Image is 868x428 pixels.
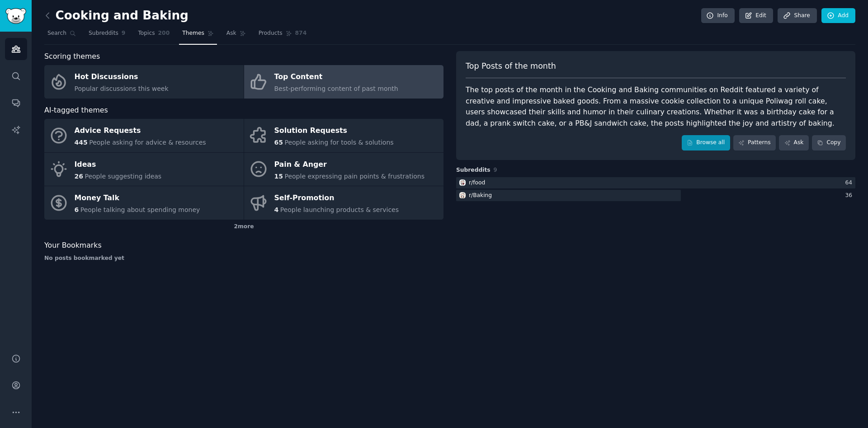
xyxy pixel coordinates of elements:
[494,167,497,173] span: 9
[466,85,846,129] div: The top posts of the month in the Cooking and Baking communities on Reddit featured a variety of ...
[226,29,236,38] span: Ask
[456,190,855,201] a: Bakingr/Baking36
[739,8,773,24] a: Edit
[456,177,855,188] a: foodr/food64
[274,206,279,213] span: 4
[44,254,443,263] div: No posts bookmarked yet
[75,157,162,172] div: Ideas
[44,9,189,23] h2: Cooking and Baking
[44,220,443,234] div: 2 more
[138,29,155,38] span: Topics
[80,206,200,213] span: People talking about spending money
[5,8,26,24] img: GummySearch logo
[44,51,100,62] span: Scoring themes
[244,186,443,220] a: Self-Promotion4People launching products & services
[75,70,169,85] div: Hot Discussions
[255,26,310,45] a: Products874
[469,179,485,187] div: r/ food
[158,29,170,38] span: 200
[44,105,108,116] span: AI-tagged themes
[274,191,399,206] div: Self-Promotion
[778,8,816,24] a: Share
[75,139,88,146] span: 445
[274,173,283,180] span: 15
[466,61,556,72] span: Top Posts of the month
[284,139,393,146] span: People asking for tools & solutions
[44,240,102,251] span: Your Bookmarks
[274,124,394,138] div: Solution Requests
[274,85,398,92] span: Best-performing content of past month
[469,192,492,200] div: r/ Baking
[274,157,425,172] div: Pain & Anger
[701,8,735,24] a: Info
[44,186,244,220] a: Money Talk6People talking about spending money
[779,135,809,151] a: Ask
[244,119,443,152] a: Solution Requests65People asking for tools & solutions
[89,29,118,38] span: Subreddits
[456,166,491,174] span: Subreddits
[75,85,169,92] span: Popular discussions this week
[135,26,173,45] a: Topics200
[89,139,206,146] span: People asking for advice & resources
[259,29,283,38] span: Products
[280,206,399,213] span: People launching products & services
[274,139,283,146] span: 65
[75,191,200,206] div: Money Talk
[284,173,425,180] span: People expressing pain points & frustrations
[459,192,466,198] img: Baking
[244,153,443,186] a: Pain & Anger15People expressing pain points & frustrations
[223,26,249,45] a: Ask
[122,29,126,38] span: 9
[459,179,466,186] img: food
[845,192,855,200] div: 36
[682,135,730,151] a: Browse all
[845,179,855,187] div: 64
[85,26,128,45] a: Subreddits9
[75,124,206,138] div: Advice Requests
[812,135,846,151] button: Copy
[179,26,217,45] a: Themes
[47,29,66,38] span: Search
[182,29,204,38] span: Themes
[85,173,161,180] span: People suggesting ideas
[44,119,244,152] a: Advice Requests445People asking for advice & resources
[295,29,307,38] span: 874
[75,173,83,180] span: 26
[733,135,776,151] a: Patterns
[274,70,398,85] div: Top Content
[244,65,443,99] a: Top ContentBest-performing content of past month
[44,65,244,99] a: Hot DiscussionsPopular discussions this week
[821,8,855,24] a: Add
[44,153,244,186] a: Ideas26People suggesting ideas
[75,206,79,213] span: 6
[44,26,79,45] a: Search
